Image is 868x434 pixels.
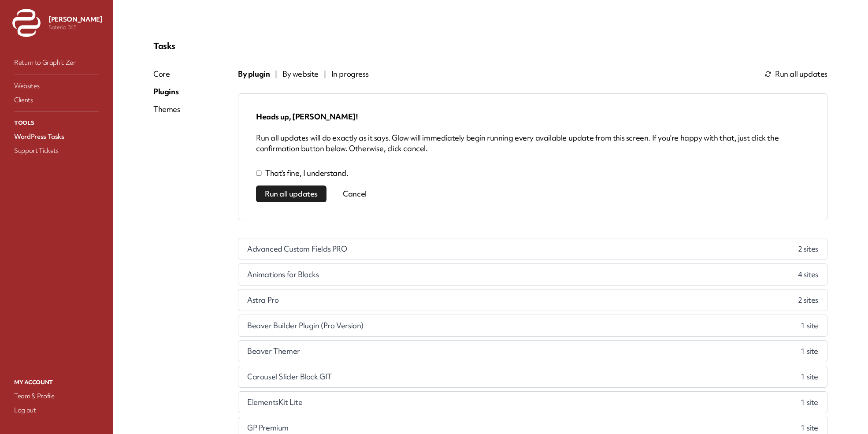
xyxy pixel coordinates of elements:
button: Run all updates [256,185,326,202]
p: [PERSON_NAME] [48,15,102,24]
span: Beaver Themer [247,346,300,356]
p: That's fine, I understand. [265,168,349,178]
span: By plugin [238,69,270,79]
span: | [275,69,277,79]
a: Log out [12,404,100,416]
a: Websites [12,80,100,92]
a: Team & Profile [12,390,100,402]
div: Themes [153,104,180,115]
span: s [815,269,818,279]
div: Plugins [153,86,180,97]
input: That's fine, I understand. [256,171,262,176]
a: WordPress Tasks [12,130,100,143]
span: 2 site [789,293,827,307]
span: Run all updates [775,69,827,79]
span: s [815,295,818,305]
span: By website [282,69,319,79]
span: Advanced Custom Fields PRO [247,244,347,254]
span: Astra Pro [247,295,278,305]
div: Run all updates will do exactly as it says. Glow will immediately begin running every available u... [256,133,809,154]
span: In progress [331,69,369,79]
div: Core [153,69,180,79]
p: My Account [12,377,100,388]
p: Soteria 365 [48,24,102,31]
div: Heads up, [PERSON_NAME]! [256,111,809,122]
span: Carousel Slider Block GIT [247,371,332,382]
a: Support Tickets [12,145,100,157]
span: 1 site [792,370,827,384]
span: ElementsKit Lite [247,397,303,408]
span: Run all updates [265,189,318,198]
p: Tasks [153,41,827,51]
span: 2 site [789,242,827,256]
span: GP Premium [247,423,289,433]
span: 1 site [792,395,827,409]
span: 1 site [792,319,827,333]
a: Clients [12,94,100,106]
span: | [324,69,326,79]
span: Animations for Blocks [247,269,319,280]
span: 1 site [792,344,827,358]
span: Beaver Builder Plugin (Pro Version) [247,320,364,331]
button: Cancel [334,185,376,202]
p: Tools [12,117,100,129]
span: s [815,244,818,254]
button: Run all updates [764,69,827,79]
span: 4 site [789,267,827,282]
a: Return to Graphic Zen [12,56,100,69]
